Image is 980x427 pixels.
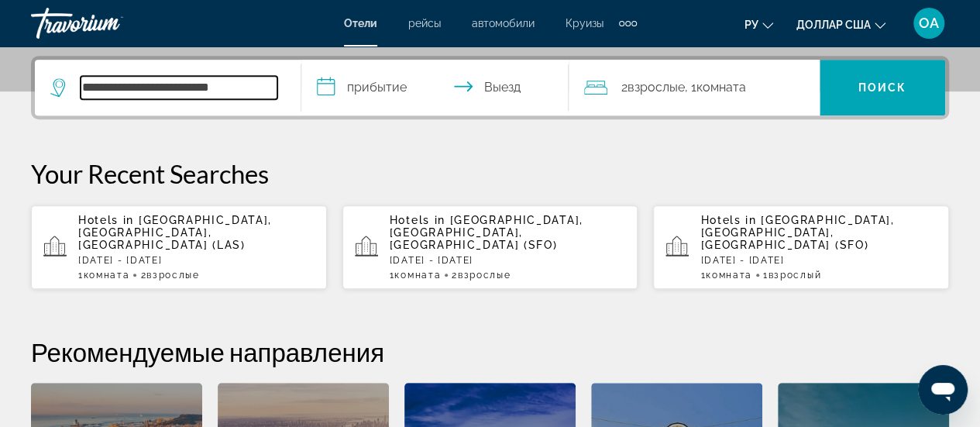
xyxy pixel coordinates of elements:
span: Комната [84,270,130,281]
a: Круизы [566,17,603,29]
span: Комната [706,270,752,281]
button: Выберите дату заезда и выезда [301,60,568,115]
p: [DATE] - [DATE] [78,255,315,266]
font: 2 [621,80,628,95]
h2: Рекомендуемые направления [31,336,949,367]
input: Поиск отеля [81,76,277,99]
span: 2 [140,270,199,281]
span: Комната [394,270,441,281]
button: Hotels in [GEOGRAPHIC_DATA], [GEOGRAPHIC_DATA], [GEOGRAPHIC_DATA] (SFO)[DATE] - [DATE]1Комната1Вз... [653,205,949,290]
font: доллар США [796,19,871,31]
a: Травориум [31,3,186,43]
font: , 1 [685,80,696,95]
a: рейсы [408,17,441,29]
button: Изменить язык [744,13,773,36]
button: Дополнительные элементы навигации [619,11,637,36]
span: Взрослый [768,270,820,281]
span: Взрослые [146,270,199,281]
span: [GEOGRAPHIC_DATA], [GEOGRAPHIC_DATA], [GEOGRAPHIC_DATA] (SFO) [700,214,894,251]
font: ОА [919,15,939,31]
button: Изменить валюту [796,13,885,36]
span: 1 [78,270,129,281]
span: 1 [763,270,821,281]
button: Hotels in [GEOGRAPHIC_DATA], [GEOGRAPHIC_DATA], [GEOGRAPHIC_DATA] (SFO)[DATE] - [DATE]1Комната2Вз... [342,205,638,290]
button: Hotels in [GEOGRAPHIC_DATA], [GEOGRAPHIC_DATA], [GEOGRAPHIC_DATA] (LAS)[DATE] - [DATE]1Комната2Вз... [31,205,327,290]
font: Взрослые [628,80,685,95]
button: Поиск [820,60,945,115]
p: [DATE] - [DATE] [390,255,626,266]
font: ру [744,19,758,31]
button: Путешественники: 2 взрослых, 0 детей [569,60,820,115]
span: Hotels in [78,214,134,226]
iframe: Кнопка запуска окна обмена сообщениями [918,365,968,415]
div: Виджет поиска [35,60,945,115]
p: [DATE] - [DATE] [700,255,937,266]
font: Комната [696,80,746,95]
a: автомобили [472,17,535,29]
span: 2 [452,270,511,281]
span: Hotels in [390,214,445,226]
span: 1 [390,270,441,281]
button: Меню пользователя [909,7,949,40]
span: [GEOGRAPHIC_DATA], [GEOGRAPHIC_DATA], [GEOGRAPHIC_DATA] (SFO) [390,214,583,251]
p: Your Recent Searches [31,158,949,189]
a: Отели [344,17,377,29]
span: Взрослые [458,270,511,281]
span: 1 [700,270,751,281]
font: Поиск [858,81,907,94]
span: Hotels in [700,214,756,226]
span: [GEOGRAPHIC_DATA], [GEOGRAPHIC_DATA], [GEOGRAPHIC_DATA] (LAS) [78,214,272,251]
